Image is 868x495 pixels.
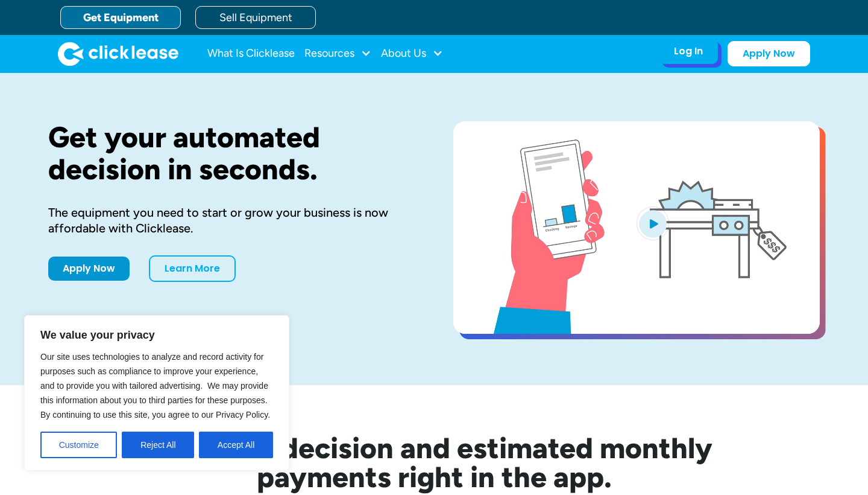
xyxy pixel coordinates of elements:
div: We value your privacy [24,315,289,471]
span: Our site uses technologies to analyze and record activity for purposes such as compliance to impr... [40,352,270,420]
a: Learn More [149,255,236,282]
h2: See your decision and estimated monthly payments right in the app. [96,433,772,491]
a: Sell Equipment [195,6,316,29]
a: home [58,42,178,66]
div: Log In [674,45,703,57]
p: We value your privacy [40,328,273,342]
a: Apply Now [728,41,810,66]
button: Accept All [199,432,273,458]
a: What Is Clicklease [207,42,295,66]
h1: Get your automated decision in seconds. [48,121,415,185]
div: Resources [304,42,371,66]
img: Blue play button logo on a light blue circular background [637,206,669,240]
img: Clicklease logo [58,42,178,66]
a: Get Equipment [60,6,181,29]
div: About Us [381,42,443,66]
button: Customize [40,432,117,458]
a: Apply Now [48,257,130,281]
div: The equipment you need to start or grow your business is now affordable with Clicklease. [48,205,415,236]
a: open lightbox [453,121,820,334]
button: Reject All [122,432,194,458]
